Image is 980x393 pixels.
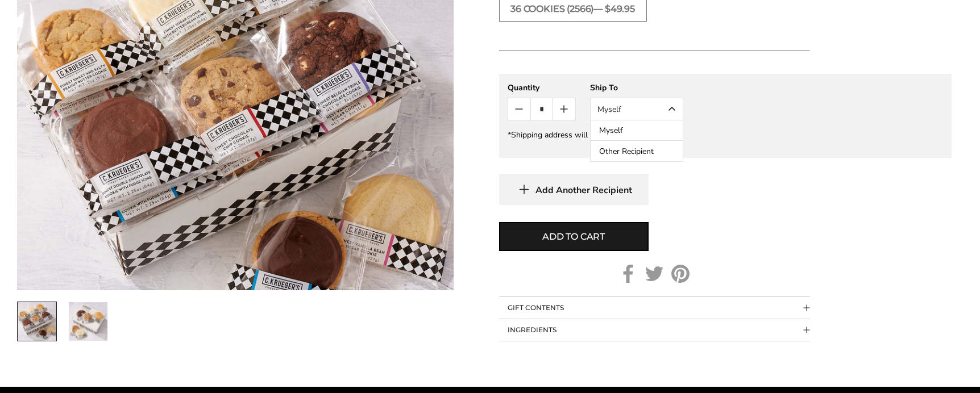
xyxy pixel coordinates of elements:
a: 1 / 2 [17,302,57,341]
img: Just The Cookies - Signature Cookie Assortment [18,302,56,341]
button: Count plus [553,98,575,120]
input: Quantity [530,98,553,120]
img: Just The Cookies - Signature Cookie Assortment [69,302,107,341]
button: Count minus [508,98,530,120]
a: Facebook [619,265,637,283]
button: Other Recipient [591,141,683,161]
button: Collapsible block button [499,319,810,341]
div: Quantity [508,82,576,93]
button: Add to cart [499,222,649,251]
div: *Shipping address will be collected at checkout [508,129,943,140]
button: Myself [590,98,683,120]
span: Add Another Recipient [535,185,632,196]
button: Add Another Recipient [499,174,649,205]
button: Collapsible block button [499,297,810,319]
a: Pinterest [671,265,690,283]
span: Add to cart [542,230,605,244]
button: Myself [591,120,683,141]
div: Ship To [590,82,683,93]
a: 2 / 2 [68,302,108,341]
a: Twitter [645,265,663,283]
gfm-form: New recipient [499,74,952,158]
